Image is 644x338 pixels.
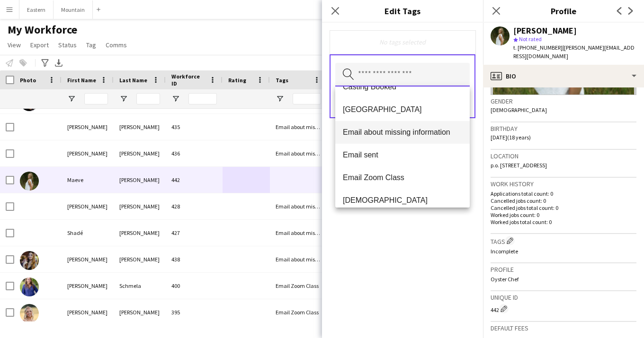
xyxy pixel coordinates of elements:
div: [PERSON_NAME] [114,167,166,193]
span: Rating [228,77,246,84]
img: Haley Schmela [20,277,39,296]
h3: Profile [491,265,636,274]
button: Mountain [54,0,93,19]
a: Status [54,39,80,51]
span: Export [30,41,49,49]
app-action-btn: Export XLSX [53,57,64,69]
div: Email about missing information [270,220,327,246]
span: [DATE] (18 years) [491,134,531,141]
p: Applications total count: 0 [491,190,636,197]
input: Last Name Filter Input [136,93,160,104]
div: [PERSON_NAME] [62,246,114,272]
div: 442 [491,304,636,313]
div: Bio [483,65,644,87]
div: 435 [166,114,223,140]
div: Email Zoom Class [270,299,327,325]
span: First Name [67,77,96,84]
div: 438 [166,246,223,272]
span: Casting Booked [343,82,462,91]
div: 442 [166,167,223,193]
div: 400 [166,273,223,299]
span: Status [58,41,77,49]
button: Eastern [19,0,54,19]
p: Cancelled jobs count: 0 [491,197,636,204]
div: [PERSON_NAME] [62,273,114,299]
input: Tags Filter Input [293,93,321,104]
h3: Work history [491,180,636,188]
input: Workforce ID Filter Input [188,93,217,104]
div: [PERSON_NAME] [114,140,166,166]
h3: Location [491,152,636,160]
span: Photo [20,77,36,84]
span: My Workforce [8,23,77,37]
span: Email sent [343,150,462,159]
img: Maeve Sheehan [20,172,39,191]
h3: Tags [491,236,636,246]
p: Incomplete [491,248,636,255]
a: View [4,39,25,51]
span: View [8,41,21,49]
span: Tags [276,77,288,84]
div: No tags selected [337,38,468,46]
span: [GEOGRAPHIC_DATA] [343,105,462,114]
div: Email about missing information [270,246,327,272]
h3: Profile [483,5,644,17]
div: 395 [166,299,223,325]
div: [PERSON_NAME] [114,220,166,246]
div: Email Zoom Class [270,273,327,299]
div: 427 [166,220,223,246]
span: Last Name [119,77,147,84]
div: Email about missing information [270,114,327,140]
span: t. [PHONE_NUMBER] [513,44,563,51]
button: Open Filter Menu [171,95,180,103]
div: [PERSON_NAME] [114,299,166,325]
div: Email about missing information [270,193,327,219]
img: Shelby Stephens [20,251,39,270]
img: Riley Byford [20,304,39,323]
p: Oyster Chef [491,276,636,283]
div: Email about missing information [270,140,327,166]
span: p.o. [STREET_ADDRESS] [491,162,547,169]
p: Worked jobs total count: 0 [491,218,636,225]
span: Workforce ID [171,73,206,87]
div: 436 [166,140,223,166]
a: Tag [82,39,100,51]
button: Open Filter Menu [67,95,76,103]
span: [DEMOGRAPHIC_DATA] [491,106,547,113]
div: [PERSON_NAME] [114,193,166,219]
h3: Edit Tags [322,5,483,17]
div: [PERSON_NAME] [62,114,114,140]
div: Maeve [62,167,114,193]
div: [PERSON_NAME] [62,299,114,325]
span: | [PERSON_NAME][EMAIL_ADDRESS][DOMAIN_NAME] [513,44,635,60]
h3: Gender [491,97,636,105]
span: Comms [106,41,127,49]
p: Worked jobs count: 0 [491,211,636,218]
span: [DEMOGRAPHIC_DATA] [343,196,462,205]
div: 428 [166,193,223,219]
span: Email about missing information [343,128,462,137]
button: Open Filter Menu [276,95,284,103]
span: Email Zoom Class [343,173,462,182]
input: First Name Filter Input [84,93,108,104]
span: Tag [86,41,96,49]
div: [PERSON_NAME] [114,114,166,140]
h3: Unique ID [491,293,636,302]
div: [PERSON_NAME] [62,140,114,166]
a: Export [27,39,53,51]
div: [PERSON_NAME] [114,246,166,272]
div: Shadé [62,220,114,246]
a: Comms [102,39,131,51]
h3: Default fees [491,324,636,332]
h3: Birthday [491,124,636,133]
div: Schmela [114,273,166,299]
p: Cancelled jobs total count: 0 [491,204,636,211]
div: [PERSON_NAME] [513,26,577,35]
button: Open Filter Menu [119,95,128,103]
div: [PERSON_NAME] [62,193,114,219]
span: Not rated [519,35,542,43]
app-action-btn: Advanced filters [39,57,51,69]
